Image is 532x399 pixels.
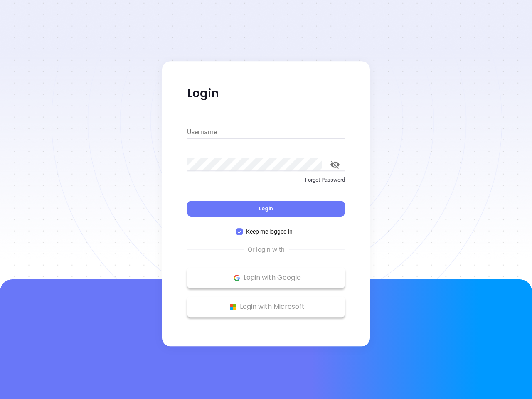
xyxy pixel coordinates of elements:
span: Or login with [244,245,289,255]
p: Login with Google [191,271,341,284]
img: Microsoft Logo [228,302,238,312]
button: Login [187,201,345,217]
span: Keep me logged in [243,227,296,236]
span: Login [259,205,273,212]
p: Login [187,86,345,101]
img: Google Logo [232,273,242,283]
button: toggle password visibility [325,155,345,175]
p: Forgot Password [187,176,345,184]
a: Forgot Password [187,176,345,191]
button: Microsoft Logo Login with Microsoft [187,296,345,317]
button: Google Logo Login with Google [187,267,345,288]
p: Login with Microsoft [191,300,341,313]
